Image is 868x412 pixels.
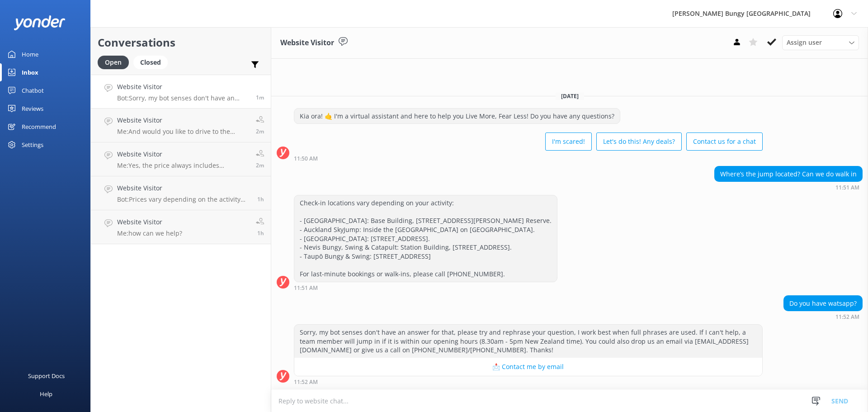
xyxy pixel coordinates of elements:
button: Contact us for a chat [686,133,763,151]
a: Website VisitorMe:And would you like to drive to the [GEOGRAPHIC_DATA] yourself or would you like... [91,109,271,142]
h4: Website Visitor [117,115,249,125]
div: Check-in locations vary depending on your activity: - [GEOGRAPHIC_DATA]: Base Building, [STREET_A... [294,195,557,281]
p: Bot: Sorry, my bot senses don't have an answer for that, please try and rephrase your question, I... [117,94,249,102]
div: Home [22,45,38,63]
div: Open [98,56,129,69]
strong: 11:52 AM [835,314,859,320]
div: Closed [133,56,168,69]
h4: Website Visitor [117,149,249,159]
strong: 11:52 AM [294,379,318,385]
span: Aug 24 2025 11:49am (UTC +12:00) Pacific/Auckland [256,161,264,169]
div: Recommend [22,118,56,136]
div: Aug 24 2025 11:52am (UTC +12:00) Pacific/Auckland [783,313,863,320]
div: Chatbot [22,81,44,99]
a: Website VisitorBot:Prices vary depending on the activity and location. For the latest rates, plea... [91,176,271,210]
div: Aug 24 2025 11:50am (UTC +12:00) Pacific/Auckland [294,155,763,161]
p: Me: Yes, the price always includes transport, media package and a T-shirt after your activity. [117,161,249,170]
a: Website VisitorMe:Yes, the price always includes transport, media package and a T-shirt after you... [91,142,271,176]
div: Inbox [22,63,38,81]
div: Do you have watsapp? [784,296,862,311]
div: Support Docs [28,367,65,385]
div: Reviews [22,99,43,118]
button: Let's do this! Any deals? [596,133,682,151]
h2: Conversations [98,34,264,51]
div: Kia ora! 🤙 I'm a virtual assistant and here to help you Live More, Fear Less! Do you have any que... [294,109,620,124]
span: Aug 24 2025 10:00am (UTC +12:00) Pacific/Auckland [257,229,264,237]
button: 📩 Contact me by email [294,358,762,376]
h4: Website Visitor [117,183,250,193]
a: Website VisitorBot:Sorry, my bot senses don't have an answer for that, please try and rephrase yo... [91,75,271,109]
strong: 11:50 AM [294,156,318,161]
span: Aug 24 2025 10:09am (UTC +12:00) Pacific/Auckland [257,195,264,203]
a: Closed [133,57,172,67]
h4: Website Visitor [117,82,249,92]
a: Website VisitorMe:how can we help?1h [91,210,271,244]
p: Bot: Prices vary depending on the activity and location. For the latest rates, please check out o... [117,195,250,204]
div: Where’s the jump located? Can we do walk in [715,166,862,182]
strong: 11:51 AM [294,285,318,291]
span: Aug 24 2025 11:52am (UTC +12:00) Pacific/Auckland [256,94,264,101]
p: Me: how can we help? [117,229,182,237]
div: Aug 24 2025 11:51am (UTC +12:00) Pacific/Auckland [294,284,557,291]
h3: Website Visitor [280,37,334,49]
h4: Website Visitor [117,217,182,227]
span: Assign user [787,38,822,47]
div: Assign User [782,35,859,50]
span: [DATE] [556,92,584,100]
strong: 11:51 AM [835,185,859,190]
a: Open [98,57,133,67]
span: Aug 24 2025 11:50am (UTC +12:00) Pacific/Auckland [256,128,264,135]
img: yonder-white-logo.png [14,15,66,30]
div: Settings [22,136,43,154]
div: Aug 24 2025 11:52am (UTC +12:00) Pacific/Auckland [294,379,763,385]
div: Aug 24 2025 11:51am (UTC +12:00) Pacific/Auckland [714,184,863,190]
button: I'm scared! [545,133,592,151]
p: Me: And would you like to drive to the [GEOGRAPHIC_DATA] yourself or would you like to take our f... [117,128,249,136]
div: Help [40,385,52,403]
div: Sorry, my bot senses don't have an answer for that, please try and rephrase your question, I work... [294,325,762,358]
